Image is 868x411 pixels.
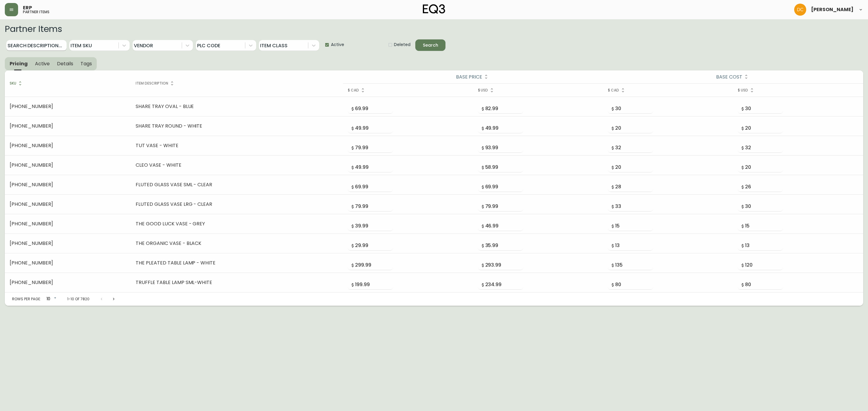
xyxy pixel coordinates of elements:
[35,60,50,67] span: Active
[131,214,343,234] td: THE GOOD LUCK VASE - GREY
[456,73,490,81] span: Base Price
[80,60,92,67] span: Tags
[12,296,41,302] p: Rows per page:
[10,60,28,67] span: Pricing
[716,73,750,81] span: Base Cost
[23,10,49,14] h5: partner items
[131,97,343,116] td: SHARE TRAY OVAL - BLUE
[5,273,131,292] td: [PHONE_NUMBER]
[5,253,131,273] td: [PHONE_NUMBER]
[5,234,131,253] td: [PHONE_NUMBER]
[5,24,863,34] h2: Partner Items
[131,116,343,136] td: SHARE TRAY ROUND - WHITE
[67,296,90,302] p: 1-10 of 7820
[331,42,344,48] span: Active
[57,60,73,67] span: Details
[131,195,343,214] td: FLUTED GLASS VASE LRG - CLEAR
[131,273,343,292] td: TRUFFLE TABLE LAMP SML-WHITE
[5,214,131,234] td: [PHONE_NUMBER]
[794,4,806,16] img: 7eb451d6983258353faa3212700b340b
[348,88,367,93] span: $ CAD
[136,81,176,86] span: Item Description
[131,175,343,195] td: FLUTED GLASS VASE SML - CLEAR
[415,39,445,51] button: Search
[131,253,343,273] td: THE PLEATED TABLE LAMP - WHITE
[738,88,756,93] span: $ USD
[10,81,24,86] span: SKU
[23,5,32,10] span: ERP
[811,7,854,12] span: [PERSON_NAME]
[5,97,131,116] td: [PHONE_NUMBER]
[131,234,343,253] td: THE ORGANIC VASE - BLACK
[108,293,120,305] button: Next page
[5,136,131,156] td: [PHONE_NUMBER]
[5,156,131,175] td: [PHONE_NUMBER]
[716,73,742,81] h6: Base Cost
[423,4,445,14] img: logo
[478,88,496,93] span: $ USD
[5,116,131,136] td: [PHONE_NUMBER]
[43,294,58,304] div: 10
[5,195,131,214] td: [PHONE_NUMBER]
[423,42,438,49] div: Search
[5,175,131,195] td: [PHONE_NUMBER]
[608,88,627,93] span: $ CAD
[456,73,482,81] h6: Base Price
[131,156,343,175] td: CLEO VASE - WHITE
[394,42,410,48] span: Deleted
[131,136,343,156] td: TUT VASE - WHITE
